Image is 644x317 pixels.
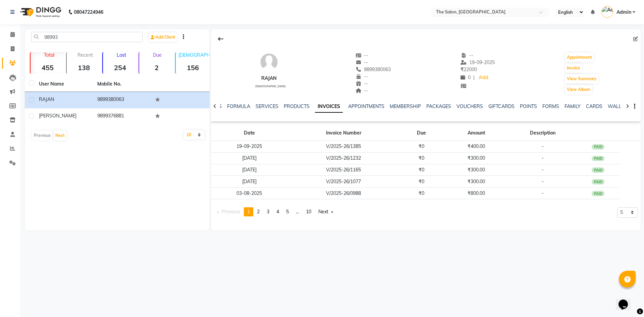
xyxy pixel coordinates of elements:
td: ₹0 [399,141,444,153]
td: V/2025-26/1077 [288,176,399,188]
td: V/2025-26/0988 [288,188,399,199]
a: Next [315,207,336,216]
th: Invoice Number [288,125,399,141]
a: SERVICES [256,103,278,109]
td: V/2025-26/1165 [288,164,399,176]
div: PAID [592,144,604,150]
nav: Pagination [214,207,337,216]
span: - [542,178,544,184]
span: [PERSON_NAME] [39,113,76,119]
span: 9899380063 [356,66,391,72]
div: PAID [592,191,604,196]
div: Back to Client [214,33,228,45]
td: ₹800.00 [443,188,509,199]
strong: 254 [103,63,137,72]
span: 1 [247,209,250,215]
button: Invoice [565,63,582,73]
td: V/2025-26/1385 [288,141,399,153]
strong: 156 [176,63,210,72]
a: MEMBERSHIP [390,103,421,109]
p: Lost [106,52,137,58]
a: WALLET [608,103,627,109]
div: PAID [592,167,604,173]
span: -- [356,88,368,94]
span: -- [461,52,473,58]
span: -- [356,73,368,80]
a: FAMILY [565,103,581,109]
button: View Album [565,85,592,94]
a: GIFTCARDS [488,103,515,109]
td: ₹300.00 [443,176,509,188]
button: Next [54,131,66,140]
span: -- [356,52,368,58]
a: Add Client [149,33,177,42]
iframe: chat widget [616,290,637,310]
td: [DATE] [211,152,288,164]
img: Admin [601,6,613,18]
a: APPOINTMENTS [348,103,384,109]
span: 4 [276,209,279,215]
span: 2 [257,209,260,215]
td: [DATE] [211,176,288,188]
th: Date [211,125,288,141]
td: ₹400.00 [443,141,509,153]
a: FORMULA [227,103,250,109]
a: PACKAGES [426,103,451,109]
td: ₹0 [399,164,444,176]
span: - [542,143,544,149]
span: - [542,190,544,196]
b: 08047224946 [74,3,103,21]
strong: 2 [139,63,173,72]
p: [DEMOGRAPHIC_DATA] [178,52,210,58]
a: POINTS [520,103,537,109]
td: 03-08-2025 [211,188,288,199]
td: ₹300.00 [443,164,509,176]
th: Description [509,125,576,141]
td: 9899380063 [93,92,152,108]
td: 19-09-2025 [211,141,288,153]
span: ... [296,209,299,215]
img: avatar [259,52,279,72]
th: Due [399,125,444,141]
a: CARDS [586,103,602,109]
td: ₹0 [399,152,444,164]
span: -- [356,81,368,87]
p: Total [33,52,65,58]
th: Amount [443,125,509,141]
div: PAID [592,156,604,161]
p: Recent [69,52,101,58]
p: Due [141,52,173,58]
td: [DATE] [211,164,288,176]
a: Add [477,73,489,83]
th: User Name [35,76,93,92]
span: [DEMOGRAPHIC_DATA] [255,85,286,88]
span: 0 [461,74,471,81]
strong: 138 [67,63,101,72]
div: RAJAN [253,75,286,82]
span: 5 [286,209,289,215]
a: VOUCHERS [457,103,483,109]
a: PRODUCTS [284,103,310,109]
td: ₹0 [399,188,444,199]
td: V/2025-26/1232 [288,152,399,164]
span: -- [356,59,368,65]
a: INVOICES [315,101,343,113]
div: PAID [592,179,604,184]
span: Admin [616,9,631,16]
span: Previous [222,209,240,215]
a: FORMS [542,103,559,109]
th: Mobile No. [93,76,152,92]
span: | [473,74,475,81]
span: RAJAN [39,96,54,102]
img: logo [17,3,63,21]
span: ₹ [461,66,464,72]
td: 9899376881 [93,108,152,125]
span: - [542,155,544,161]
span: - [542,167,544,173]
span: 3 [267,209,269,215]
span: 10 [306,209,311,215]
strong: 455 [31,63,65,72]
td: ₹300.00 [443,152,509,164]
td: ₹0 [399,176,444,188]
button: View Summary [565,74,598,84]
